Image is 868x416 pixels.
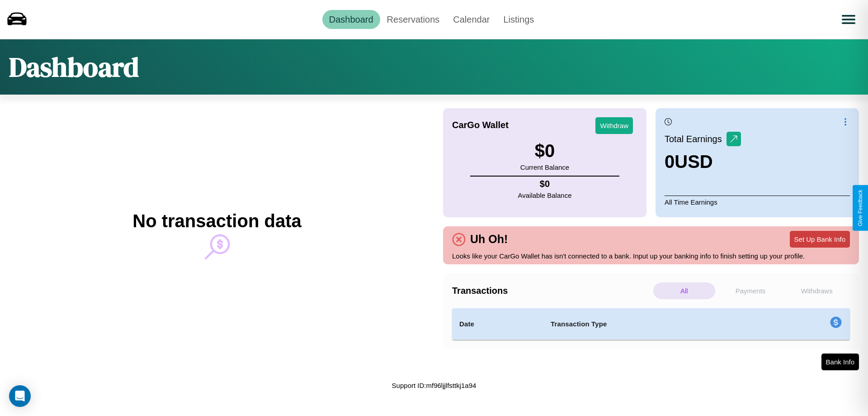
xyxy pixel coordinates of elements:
[786,282,848,299] p: Withdraws
[132,211,301,231] h2: No transaction data
[790,231,850,248] button: Set Up Bank Info
[665,131,726,147] p: Total Earnings
[452,308,850,340] table: simple table
[9,48,139,86] h1: Dashboard
[518,189,572,201] p: Available Balance
[720,282,782,299] p: Payments
[452,120,509,130] h4: CarGo Wallet
[380,10,447,29] a: Reservations
[452,250,850,262] p: Looks like your CarGo Wallet has isn't connected to a bank. Input up your banking info to finish ...
[518,179,572,189] h4: $ 0
[322,10,380,29] a: Dashboard
[551,319,756,330] h4: Transaction Type
[665,196,850,208] p: All Time Earnings
[9,385,31,407] div: Open Intercom Messenger
[595,117,633,134] button: Withdraw
[452,286,651,296] h4: Transactions
[496,10,541,29] a: Listings
[466,233,512,246] h4: Uh Oh!
[821,354,859,370] button: Bank Info
[520,161,569,173] p: Current Balance
[446,10,496,29] a: Calendar
[653,282,715,299] p: All
[459,319,536,330] h4: Date
[520,141,569,161] h3: $ 0
[392,379,476,392] p: Support ID: mf96ljjlfsttkj1a94
[665,152,741,172] h3: 0 USD
[836,7,861,32] button: Open menu
[857,190,863,226] div: Give Feedback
